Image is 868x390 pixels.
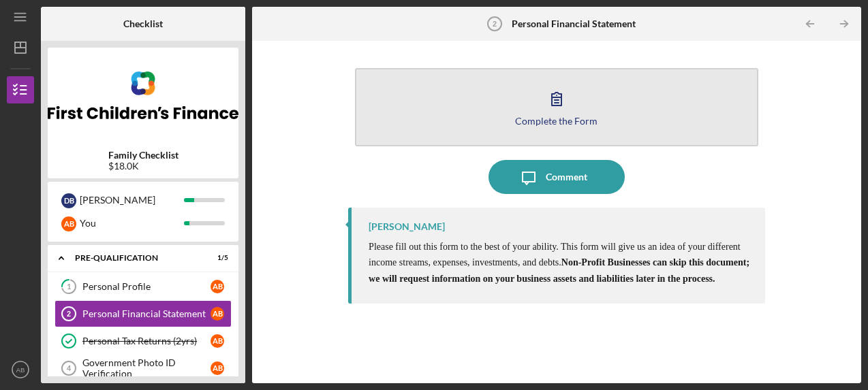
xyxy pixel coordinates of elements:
[489,160,625,194] button: Comment
[80,189,184,212] div: [PERSON_NAME]
[512,18,636,29] b: Personal Financial Statement
[82,308,211,319] div: Personal Financial Statement
[369,221,445,232] div: [PERSON_NAME]
[211,307,224,321] div: A B
[55,300,232,327] a: 2Personal Financial StatementAB
[493,20,497,28] tspan: 2
[108,161,179,172] div: $18.0K
[55,355,232,382] a: 4Government Photo ID VerificationAB
[67,310,71,318] tspan: 2
[369,242,749,284] span: Please fill out this form to the best of your ability. This form will give us an idea of your dif...
[211,361,224,375] div: A B
[82,357,211,379] div: Government Photo ID Verification
[515,116,598,126] div: Complete the Form
[55,327,232,355] a: Personal Tax Returns (2yrs)AB
[16,366,25,374] text: AB
[108,150,179,161] b: Family Checklist
[82,336,211,346] div: Personal Tax Returns (2yrs)
[67,282,71,291] tspan: 1
[61,216,76,231] div: A B
[55,273,232,300] a: 1Personal ProfileAB
[123,18,163,29] b: Checklist
[369,257,749,283] strong: Non-Profit Businesses can skip this document; we will request information on your business assets...
[546,160,587,194] div: Comment
[75,254,194,262] div: Pre-Qualification
[211,334,224,348] div: A B
[204,254,228,262] div: 1 / 5
[67,364,72,372] tspan: 4
[61,193,76,208] div: D B
[82,281,211,292] div: Personal Profile
[211,280,224,293] div: A B
[48,54,238,136] img: Product logo
[7,356,34,383] button: AB
[80,212,184,235] div: You
[355,68,758,146] button: Complete the Form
